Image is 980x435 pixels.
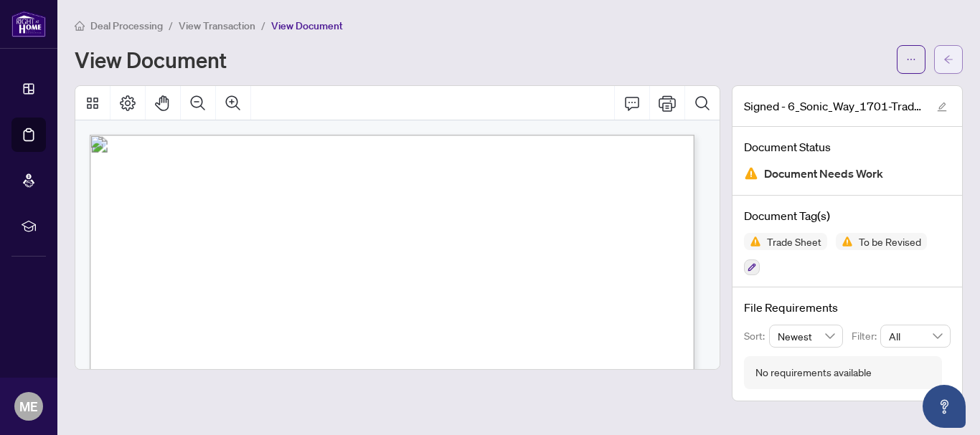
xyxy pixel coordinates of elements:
[923,385,966,428] button: Open asap
[889,325,942,347] span: All
[853,236,927,247] span: To be Revised
[943,54,953,64] span: arrow-left
[744,299,951,316] h4: File Requirements
[19,396,38,416] span: ME
[744,97,923,115] span: Signed - 6_Sonic_Way_1701-Trade_Sheet-[PERSON_NAME].pdf
[744,138,951,156] h4: Document Status
[261,17,265,34] li: /
[761,236,827,247] span: Trade Sheet
[744,166,758,181] img: Document Status
[744,207,951,224] h4: Document Tag(s)
[755,365,872,381] div: No requirements available
[90,19,163,32] span: Deal Processing
[75,21,85,31] span: home
[75,48,227,71] h1: View Document
[744,328,769,344] p: Sort:
[179,19,255,32] span: View Transaction
[271,19,343,32] span: View Document
[169,17,173,34] li: /
[764,164,883,183] span: Document Needs Work
[852,328,880,344] p: Filter:
[778,325,835,347] span: Newest
[906,54,916,64] span: ellipsis
[937,102,947,112] span: edit
[11,11,46,37] img: logo
[744,233,761,250] img: Status Icon
[836,233,853,250] img: Status Icon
